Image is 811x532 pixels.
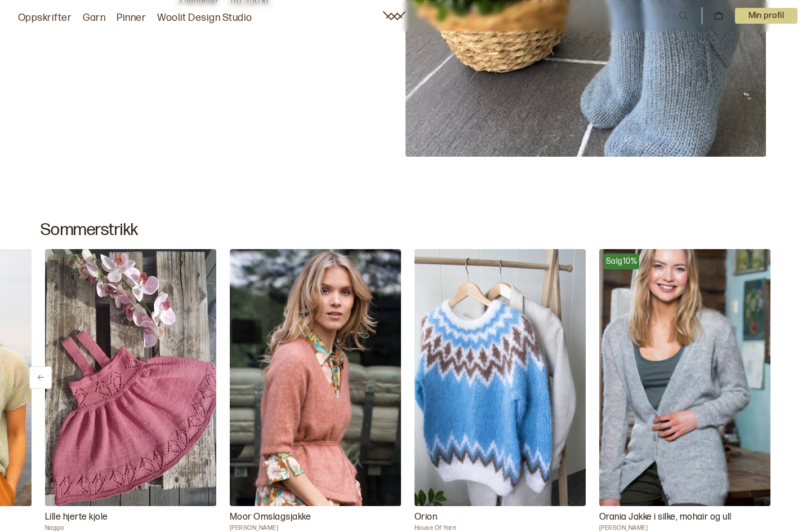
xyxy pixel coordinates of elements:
a: Pinner [117,10,146,26]
p: [PERSON_NAME] [230,524,401,532]
div: Salg 10 % [604,254,639,269]
p: House Of Yarn [415,524,586,532]
a: Woolit Design Studio [157,10,252,26]
h2: Sommerstrikk [41,220,770,240]
a: Oppskrifter [18,10,72,26]
p: Lille hjerte kjole [45,511,216,524]
p: Nagga [45,524,216,532]
p: Min profil [735,8,798,24]
p: Orion [415,511,586,524]
button: User dropdown [735,8,798,24]
img: Ane Kydland Thomassen DG 408 Strikk deg en nydelig jakke i Kidsilk Mohar fra Dale Garn! Helt natu... [595,242,774,512]
img: House Of Yarn DG 451 Strikkes i Myk påfugl 73 % mohair, 22 % ull, 5 % polyamid [415,249,586,506]
a: Woolit [383,11,405,20]
a: Garn [83,10,105,26]
img: Nagga Lille hjerte kjole Kjolen er strikket slik at den "vokser"med barnet ved at man kan tilpass... [45,249,216,506]
p: [PERSON_NAME] [599,524,770,532]
p: Orania Jakke i silke, mohair og ull [599,511,770,524]
p: Moor Omslagsjakke [230,511,401,524]
img: Anne-Kirsti Espenes DG 408 Denne nydelige omslagsjakken er strikket i KIDSILK ERLE som er et luft... [230,249,401,506]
